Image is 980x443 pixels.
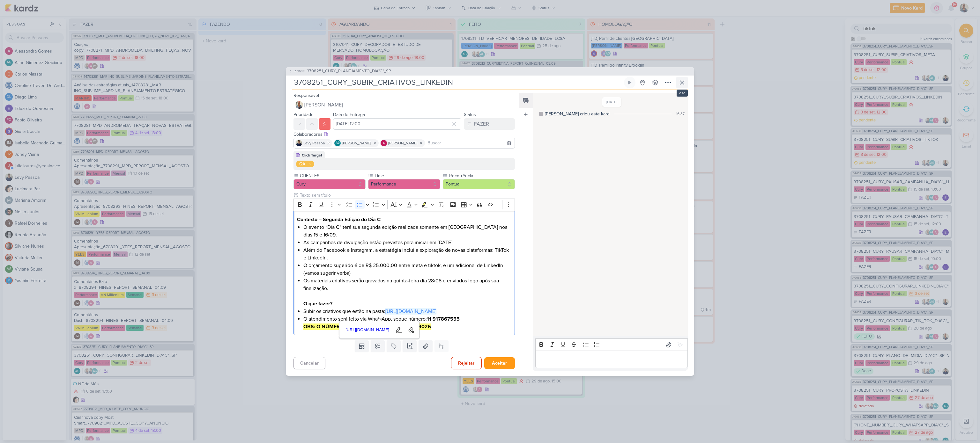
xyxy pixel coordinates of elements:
[293,131,515,138] div: Colaboradores
[385,308,436,315] a: [URL][DOMAIN_NAME]
[299,172,366,179] label: CLIENTES
[333,118,461,130] input: Select a date
[292,77,623,88] input: Kard Sem Título
[293,199,515,211] div: Editor toolbar
[336,142,340,145] p: AG
[303,315,511,330] li: O atendimento será feito via WhatsApp, segue número:
[293,93,319,98] label: Responsável
[293,99,515,111] button: [PERSON_NAME]
[293,69,306,74] span: AG638
[342,140,371,146] span: [PERSON_NAME]
[333,112,365,117] label: Data de Entrega
[303,223,511,239] li: O evento “Dia C” terá sua segunda edição realizada somente em [GEOGRAPHIC_DATA] nos dias 15 e 16/09.
[545,111,610,117] div: [PERSON_NAME] criou este kard
[484,357,515,369] button: Aceitar
[535,351,688,368] div: Editor editing area: main
[295,101,303,109] img: Iara Santos
[303,262,511,277] li: O orçamento sugerido é de R$ 25.000,00 entre meta e tiktok, e um adicional de LinkedIn (vamos sug...
[304,101,343,109] span: [PERSON_NAME]
[449,172,515,179] label: Recorrência
[296,140,302,146] img: Levy Pessoa
[426,139,513,147] input: Buscar
[464,118,515,130] button: FAZER
[677,90,688,97] div: esc
[307,68,391,75] span: 3708251_CURY_PLANEJAMENTO_DIA"C"_SP
[288,68,391,75] button: AG638 3708251_CURY_PLANEJAMENTO_DIA"C"_SP
[303,140,325,146] span: Levy Pessoa
[303,308,511,315] li: Subir os criativos que estão na pasta:
[299,192,515,199] input: Texto sem título
[299,161,305,167] div: QA
[343,325,392,335] a: [URL][DOMAIN_NAME]
[303,323,431,330] strong: OBS: O NÚMERO FOI ALTERADO PARA 11 99250-9026
[388,140,417,146] span: [PERSON_NAME]
[627,80,632,85] div: Ligar relógio
[451,357,482,369] button: Rejeitar
[443,179,515,189] button: Pontual
[334,140,341,146] div: Aline Gimenez Graciano
[293,211,515,335] div: Editor editing area: main
[344,326,391,334] span: [URL][DOMAIN_NAME]
[303,301,332,307] strong: O que fazer?
[293,179,366,189] button: Cury
[535,338,688,351] div: Editor toolbar
[464,112,476,117] label: Status
[474,120,489,128] div: FAZER
[381,140,387,146] img: Alessandra Gomes
[303,246,511,262] li: Além do Facebook e Instagram, a estratégia inclui a exploração de novas plataformas: TikTok e Lin...
[303,277,511,308] li: Os materiais criativos serão gravados na quinta-feira dia 28/08 e enviados logo após sua finaliza...
[303,239,511,246] li: As campanhas de divulgação estão previstas para iniciar em [DATE].
[302,152,322,158] div: Click Target
[293,112,314,117] label: Prioridade
[676,111,685,117] div: 16:37
[293,357,325,369] button: Cancelar
[427,316,460,322] strong: 11 917867555
[368,179,440,189] button: Performance
[374,172,440,179] label: Time
[297,216,381,223] strong: Contexto – Segunda Edição do Dia C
